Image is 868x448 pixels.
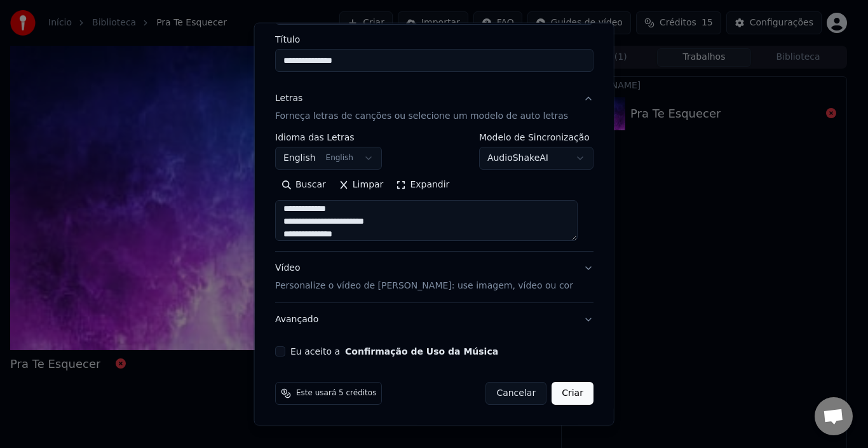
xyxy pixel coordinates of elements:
div: Letras [275,92,302,105]
button: Eu aceito a [345,347,498,356]
button: Cancelar [485,382,546,405]
label: Idioma das Letras [275,133,382,142]
div: Vídeo [275,262,573,292]
button: Avançado [275,303,593,336]
button: Limpar [332,175,390,195]
label: Modelo de Sincronização [478,133,593,142]
button: VídeoPersonalize o vídeo de [PERSON_NAME]: use imagem, vídeo ou cor [275,252,593,302]
button: LetrasForneça letras de canções ou selecione um modelo de auto letras [275,82,593,133]
div: LetrasForneça letras de canções ou selecione um modelo de auto letras [275,133,593,251]
label: Eu aceito a [290,347,498,356]
span: Este usará 5 créditos [296,388,376,398]
p: Personalize o vídeo de [PERSON_NAME]: use imagem, vídeo ou cor [275,280,573,292]
button: Expandir [390,175,456,195]
button: Buscar [275,175,332,195]
p: Forneça letras de canções ou selecione um modelo de auto letras [275,110,568,123]
label: Título [275,35,593,44]
button: Criar [552,382,593,405]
